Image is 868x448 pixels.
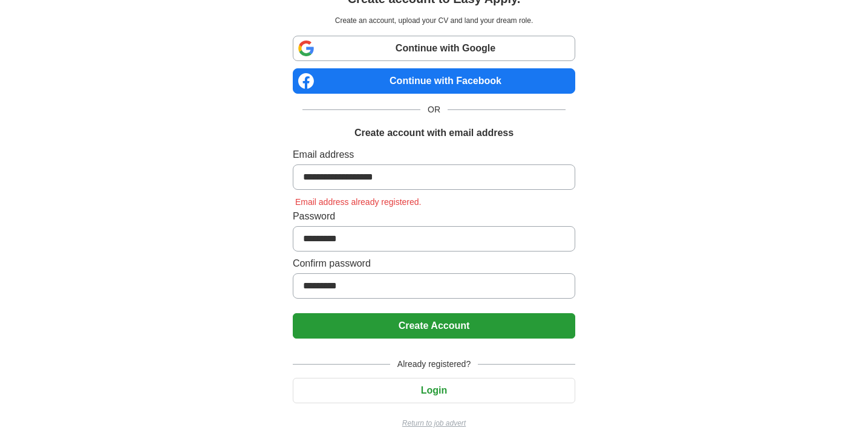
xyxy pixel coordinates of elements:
button: Create Account [293,313,575,339]
span: OR [420,103,448,116]
span: Email address already registered. [293,197,424,207]
label: Email address [293,148,575,162]
a: Continue with Facebook [293,68,575,94]
label: Password [293,209,575,224]
a: Login [293,385,575,395]
a: Return to job advert [293,418,575,429]
label: Confirm password [293,256,575,271]
h1: Create account with email address [354,126,514,140]
p: Create an account, upload your CV and land your dream role. [295,15,573,26]
span: Already registered? [390,358,478,371]
a: Continue with Google [293,36,575,61]
button: Login [293,378,575,403]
